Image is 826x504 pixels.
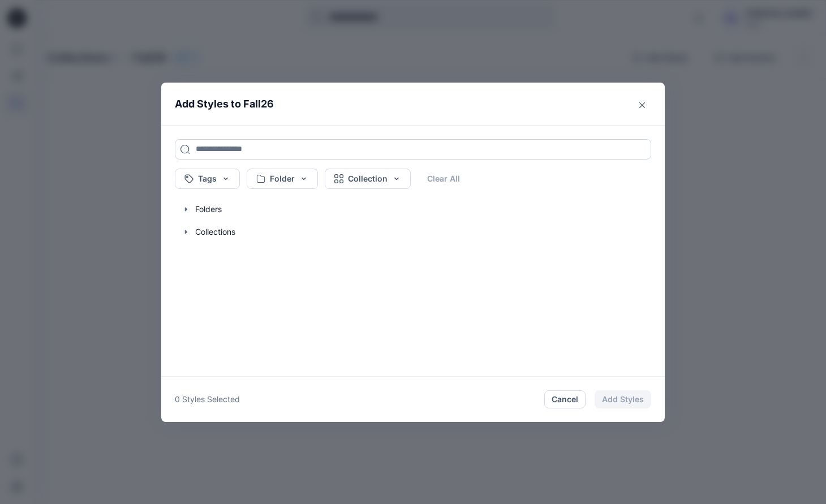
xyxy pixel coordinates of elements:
[325,169,411,189] button: Collection
[544,390,586,408] button: Cancel
[161,83,665,125] header: Add Styles to Fall26
[175,393,240,405] p: 0 Styles Selected
[175,169,240,189] button: Tags
[633,96,651,114] button: Close
[247,169,318,189] button: Folder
